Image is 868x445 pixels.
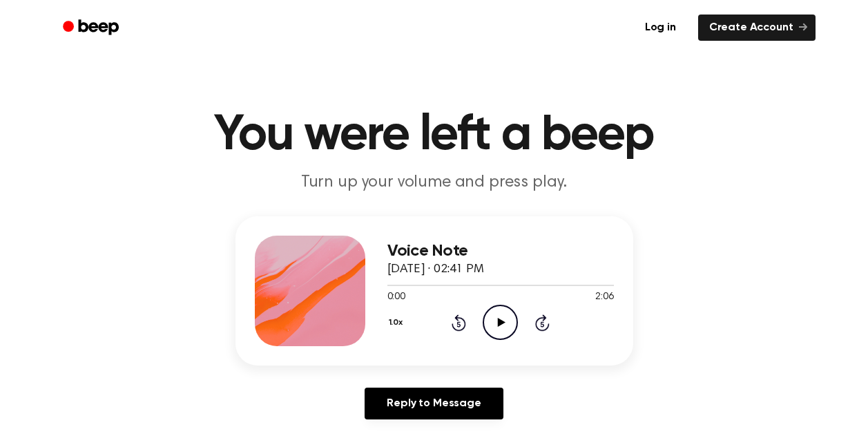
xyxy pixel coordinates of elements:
[387,242,614,261] h3: Voice Note
[698,15,816,41] a: Create Account
[81,111,788,160] h1: You were left a beep
[169,171,700,194] p: Turn up your volume and press play.
[595,290,613,305] span: 2:06
[387,263,484,276] span: [DATE] · 02:41 PM
[387,311,408,334] button: 1.0x
[631,12,690,44] a: Log in
[53,15,131,41] a: Beep
[387,290,405,305] span: 0:00
[365,388,503,419] a: Reply to Message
